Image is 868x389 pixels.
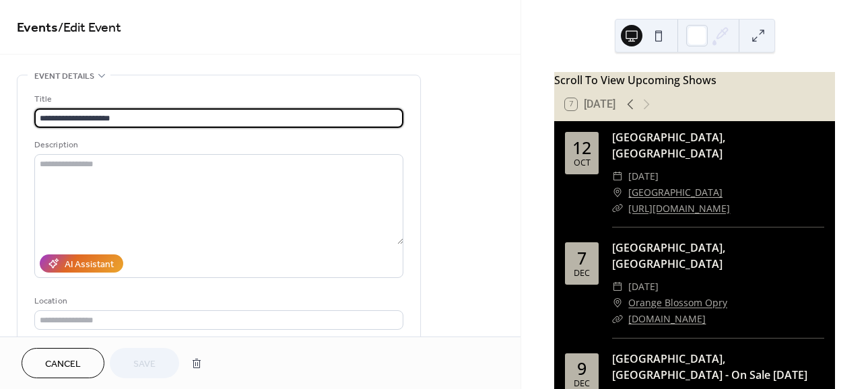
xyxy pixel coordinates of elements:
[34,294,401,308] div: Location
[628,279,659,295] span: [DATE]
[612,240,725,271] a: [GEOGRAPHIC_DATA], [GEOGRAPHIC_DATA]
[612,168,623,184] div: ​
[577,250,587,267] div: 7
[34,138,401,152] div: Description
[574,380,590,388] div: Dec
[612,130,725,161] a: [GEOGRAPHIC_DATA], [GEOGRAPHIC_DATA]
[612,279,623,295] div: ​
[628,168,659,184] span: [DATE]
[34,92,401,106] div: Title
[40,254,123,273] button: AI Assistant
[612,184,623,201] div: ​
[628,184,723,201] a: [GEOGRAPHIC_DATA]
[574,159,591,168] div: Oct
[612,311,623,327] div: ​
[34,69,94,83] span: Event details
[628,202,730,215] a: [URL][DOMAIN_NAME]
[612,201,623,217] div: ​
[574,269,590,278] div: Dec
[45,357,81,372] span: Cancel
[17,15,58,41] a: Events
[628,295,727,311] a: Orange Blossom Opry
[554,72,835,88] div: Scroll To View Upcoming Shows
[612,295,623,311] div: ​
[65,258,114,272] div: AI Assistant
[628,312,706,325] a: [DOMAIN_NAME]
[22,348,104,378] button: Cancel
[58,15,121,41] span: / Edit Event
[577,360,587,377] div: 9
[572,139,591,156] div: 12
[612,351,807,382] a: [GEOGRAPHIC_DATA], [GEOGRAPHIC_DATA] - On Sale [DATE]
